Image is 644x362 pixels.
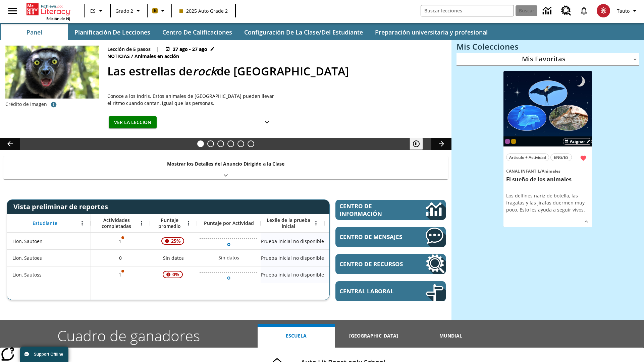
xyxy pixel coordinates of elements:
[20,347,68,362] button: Support Offline
[506,192,589,213] div: Los delfines nariz de botella, las fragatas y las jirafas duermen muy poco. Esto les ayuda a segu...
[3,156,448,179] div: Mostrar los Detalles del Anuncio Dirigido a la Clase
[215,251,243,264] div: Sin datos, Lion, Sautoes
[581,217,591,227] button: Ver más
[339,260,406,268] span: Centro de recursos
[335,324,412,348] button: [GEOGRAPHIC_DATA]
[164,46,216,53] button: 27 ago - 27 ago Elegir fechas
[170,268,182,281] span: 0%
[261,254,324,261] span: Prueba inicial no disponible, Lion, Sautoes
[207,140,214,147] button: Diapositiva 2 ¿Lo quieres con papas fritas?
[1,24,68,40] button: Panel
[509,154,546,161] span: Artículo + Actividad
[542,168,560,174] span: Animales
[109,116,157,129] button: Ver la lección
[421,5,514,16] input: Buscar campo
[5,5,227,13] body: Máximo 600 caracteres Presiona Escape para desactivar la barra de herramientas Presiona Alt + F10...
[3,1,22,21] button: Abrir el menú lateral
[457,42,639,51] h3: Mis Colecciones
[157,24,237,40] button: Centro de calificaciones
[118,238,123,245] p: 1
[540,168,542,174] span: /
[563,138,592,145] button: Asignar Elegir fechas
[370,24,493,40] button: Preparación universitaria y profesional
[335,227,446,247] a: Centro de mensajes
[47,99,60,111] button: Crédito: mirecca/iStock/Getty Images Plus
[91,249,150,266] div: 0, Lion, Sautoes
[264,217,313,229] span: Lexile de la prueba inicial
[570,138,585,144] span: Asignar
[511,139,516,144] span: New 2025 class
[107,46,151,53] p: Lección de 5 pasos
[339,233,406,241] span: Centro de mensajes
[69,24,156,40] button: Planificación de lecciones
[575,2,593,19] a: Notificaciones
[91,233,150,249] div: 1, Es posible que sea inválido el puntaje de una o más actividades., Lion, Sautoen
[237,140,244,147] button: Diapositiva 5 ¿Cuál es la gran idea?
[457,53,639,66] div: Mis Favoritas
[261,238,324,245] span: Prueba inicial no disponible, Lion, Sautoen
[554,154,569,161] span: ENG/ES
[324,233,388,249] div: Sin datos, Lion, Sautoen
[26,2,70,21] div: Portada
[150,5,169,17] button: Boost El color de la clase es anaranjado claro. Cambiar el color de la clase.
[324,249,388,266] div: Sin datos, Lion, Sautoes
[239,24,368,40] button: Configuración de la clase/del estudiante
[91,266,150,283] div: 1, Es posible que sea inválido el puntaje de una o más actividades., Lion, Sautoss
[248,140,254,147] button: Diapositiva 6 Una idea, mucho trabajo
[90,7,96,14] span: ES
[597,4,610,17] img: avatar image
[26,3,70,16] a: Portada
[324,266,388,283] div: Sin datos, Lion, Sautoss
[179,7,228,14] span: 2025 Auto Grade 2
[311,218,321,228] button: Abrir menú
[197,140,204,147] button: Diapositiva 1 Las estrellas de <i>rock</i> de Madagascar
[119,254,122,261] span: 0
[335,200,446,220] a: Centro de información
[503,71,592,228] div: lesson details
[261,271,324,278] span: Prueba inicial no disponible, Lion, Sautoss
[217,140,224,147] button: Diapositiva 3 Modas que pasaron de moda
[168,235,183,247] span: 25%
[94,217,139,229] span: Actividades completadas
[412,324,489,348] button: Mundial
[87,5,108,17] button: Lenguaje: ES, Selecciona un idioma
[46,16,70,21] span: Edición de NJ
[12,271,42,278] span: Lion, Sautoss
[204,220,254,226] span: Puntaje por Actividad
[33,220,57,226] span: Estudiante
[173,46,207,53] span: 27 ago - 27 ago
[118,271,123,278] p: 1
[335,254,446,274] a: Centro de recursos, Se abrirá en una pestaña nueva.
[550,154,572,161] button: ENG/ES
[137,218,147,228] button: Abrir menú
[5,46,99,99] img: Un indri de brillantes ojos amarillos mira a la cámara.
[150,266,197,283] div: , 0%, ¡Atención! La puntuación media de 0% correspondiente al primer intento de este estudiante d...
[506,176,589,183] h3: El sueño de los animales
[150,249,197,266] div: Sin datos, Lion, Sautoes
[577,152,589,164] button: Remover de Favoritas
[107,53,131,60] span: Noticias
[5,101,47,108] p: Crédito de imagen
[160,251,187,265] span: Sin datos
[183,218,194,228] button: Abrir menú
[614,5,641,17] button: Perfil/Configuración
[617,7,630,14] span: Tauto
[258,324,335,348] button: Escuela
[131,53,133,59] span: /
[12,238,43,245] span: Lion, Sautoen
[150,233,197,249] div: , 25%, ¡Atención! La puntuación media de 25% correspondiente al primer intento de este estudiante...
[260,116,274,129] button: Ver más
[335,281,446,301] a: Central laboral
[593,2,614,19] button: Escoja un nuevo avatar
[539,2,557,20] a: Centro de información
[339,287,406,295] span: Central laboral
[193,63,217,79] i: rock
[34,352,63,357] span: Support Offline
[113,5,145,17] button: Grado: Grado 2, Elige un grado
[153,217,185,229] span: Puntaje promedio
[339,202,403,218] span: Centro de información
[505,139,510,144] div: OL 2025 Auto Grade 3
[431,138,451,150] button: Carrusel de lecciones, seguir
[12,254,42,261] span: Lion, Sautoes
[107,93,275,107] div: Conoce a los indris. Estos animales de [GEOGRAPHIC_DATA] pueden llevar el ritmo cuando cantan, ig...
